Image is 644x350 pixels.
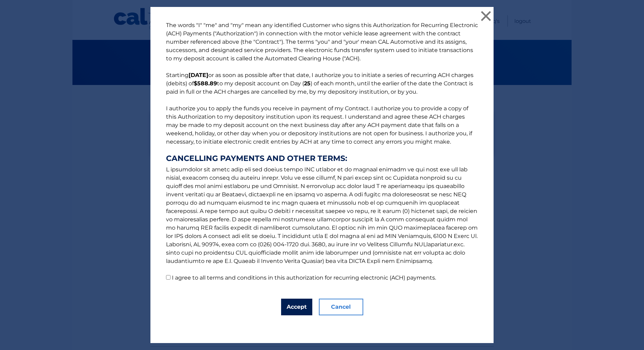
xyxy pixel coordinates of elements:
[304,80,311,87] b: 25
[194,80,217,87] b: $588.89
[189,72,208,78] b: [DATE]
[319,299,363,315] button: Cancel
[159,21,485,282] p: The words "I" "me" and "my" mean any identified Customer who signs this Authorization for Recurri...
[479,9,493,23] button: ×
[166,154,478,163] strong: CANCELLING PAYMENTS AND OTHER TERMS:
[281,299,312,315] button: Accept
[172,274,436,281] label: I agree to all terms and conditions in this authorization for recurring electronic (ACH) payments.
